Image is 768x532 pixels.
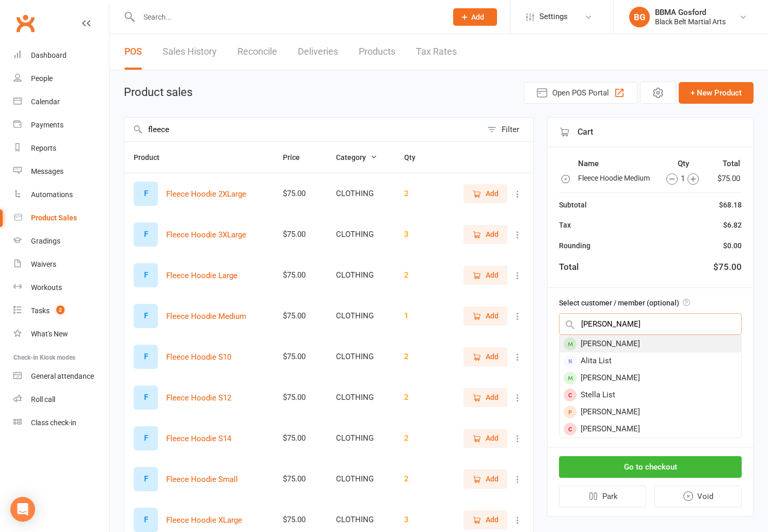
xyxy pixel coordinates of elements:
span: Add [486,229,499,240]
div: Payments [31,121,63,129]
button: Add [463,470,507,488]
div: Open Intercom Messenger [10,497,35,522]
div: Class check-in [31,418,76,427]
a: What's New [13,323,109,346]
button: Add [463,429,507,447]
div: Filter [502,123,519,136]
div: $75.00 [283,271,317,280]
div: Dashboard [31,51,67,59]
div: CLOTHING [336,312,386,320]
span: Add [486,269,499,281]
a: POS [124,34,142,70]
div: General attendance [31,372,94,380]
input: Search by name or scan member number [559,313,742,335]
div: Messages [31,167,63,175]
div: CLOTHING [336,189,386,198]
a: Products [359,34,395,70]
span: Settings [539,5,568,28]
div: $75.00 [283,515,317,524]
div: $75.00 [713,260,742,274]
a: Tax Rates [416,34,457,70]
a: Waivers [13,253,109,276]
div: CLOTHING [336,393,386,402]
div: Cart [548,118,753,147]
th: Name [578,157,656,170]
div: $0.00 [723,240,742,251]
div: 2 [404,189,433,198]
div: [PERSON_NAME] [559,335,741,352]
div: 2 [404,434,433,443]
a: Clubworx [12,10,38,36]
button: Price [283,151,311,164]
td: $75.00 [711,171,741,185]
div: Product Sales [31,214,77,222]
div: [PERSON_NAME] [559,421,741,438]
div: Set product image [134,263,158,287]
div: Workouts [31,283,62,292]
div: $75.00 [283,230,317,239]
div: CLOTHING [336,434,386,443]
button: Filter [482,118,533,141]
button: Fleece Hoodie S14 [166,432,231,445]
button: Fleece Hoodie S12 [166,392,231,404]
button: Category [336,151,377,164]
span: Add [486,188,499,199]
button: + New Product [679,82,754,104]
span: Add [486,473,499,485]
button: Add [463,266,507,284]
div: Alita List [559,352,741,369]
button: Add [463,307,507,325]
div: Set product image [134,222,158,247]
div: CLOTHING [336,475,386,483]
button: Park [559,486,646,507]
div: 1 [658,172,708,185]
div: 2 [404,393,433,402]
div: 2 [404,271,433,280]
div: Waivers [31,260,56,268]
button: Add [463,225,507,244]
div: $75.00 [283,434,317,443]
a: Payments [13,114,109,137]
button: Product [134,151,171,164]
div: Set product image [134,345,158,369]
div: CLOTHING [336,352,386,361]
div: [PERSON_NAME] [559,369,741,386]
div: Black Belt Martial Arts [655,17,726,26]
button: Fleece Hoodie Large [166,269,237,282]
td: Fleece Hoodie Medium [578,171,656,185]
span: Price [283,153,311,162]
div: $75.00 [283,393,317,402]
input: Search... [136,10,440,24]
button: Qty [404,151,427,164]
div: Rounding [559,240,590,251]
div: $75.00 [283,189,317,198]
button: Add [463,347,507,366]
a: Class kiosk mode [13,411,109,434]
span: Qty [404,153,427,162]
div: Set product image [134,467,158,491]
div: Subtotal [559,199,587,211]
a: Tasks 2 [13,299,109,323]
span: Add [486,514,499,525]
div: Tax [559,219,571,231]
button: Fleece Hoodie Medium [166,310,246,323]
a: Dashboard [13,44,109,67]
a: Automations [13,183,109,206]
th: Qty [657,157,710,170]
div: BBMA Gosford [655,8,726,17]
a: People [13,67,109,90]
button: Add [453,8,497,26]
span: Add [486,351,499,362]
span: 2 [56,305,65,314]
a: Roll call [13,388,109,411]
button: Add [463,388,507,407]
div: Set product image [134,385,158,410]
th: Total [711,157,741,170]
div: 2 [404,475,433,483]
button: Fleece Hoodie Small [166,473,238,486]
div: BG [629,7,650,27]
span: Add [486,392,499,403]
div: Total [559,260,579,274]
div: Gradings [31,237,60,245]
div: What's New [31,330,68,338]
